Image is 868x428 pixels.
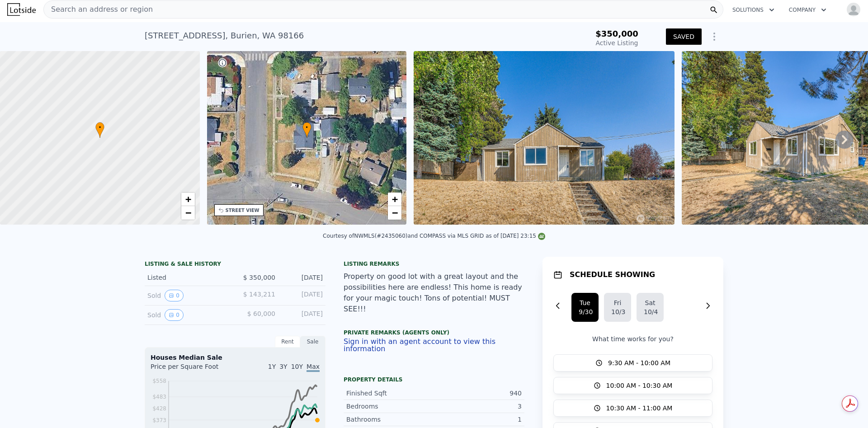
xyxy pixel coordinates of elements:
[152,394,166,400] tspan: $483
[283,273,323,282] div: [DATE]
[323,233,545,239] div: Courtesy of NWMLS (#2435060) and COMPASS via MLS GRID as of [DATE] 23:15
[300,336,325,348] div: Sale
[147,290,228,301] div: Sold
[606,404,673,413] span: 10:30 AM - 11:00 AM
[165,309,184,321] button: View historical data
[145,29,304,42] div: [STREET_ADDRESS] , Burien , WA 98166
[579,298,591,307] div: Tue
[165,290,184,301] button: View historical data
[666,28,702,45] button: SAVED
[279,363,287,370] span: 3Y
[185,193,191,205] span: +
[152,417,166,423] tspan: $373
[553,377,712,394] button: 10:00 AM - 10:30 AM
[307,363,320,372] span: Max
[414,51,674,225] img: Sale: 169766944 Parcel: 97939528
[553,354,712,372] button: 9:30 AM - 10:00 AM
[344,338,524,353] button: Sign in with an agent account to view this information
[434,402,522,411] div: 3
[538,233,545,240] img: NWMLS Logo
[344,260,524,268] div: Listing remarks
[185,207,191,218] span: −
[604,293,631,322] button: Fri10/3
[553,400,712,417] button: 10:30 AM - 11:00 AM
[725,2,782,18] button: Solutions
[344,329,524,338] div: Private Remarks (Agents Only)
[595,29,638,38] span: $350,000
[606,381,673,390] span: 10:00 AM - 10:30 AM
[346,389,434,398] div: Finished Sqft
[302,122,311,138] div: •
[302,123,311,132] span: •
[553,334,712,343] p: What time works for you?
[344,271,524,315] div: Property on good lot with a great layout and the possibilities here are endless! This home is rea...
[388,193,401,206] a: Zoom in
[392,193,398,205] span: +
[147,273,228,282] div: Listed
[243,274,275,281] span: $ 350,000
[611,307,624,316] div: 10/3
[705,28,723,46] button: Show Options
[283,309,323,321] div: [DATE]
[275,336,300,348] div: Rent
[243,291,275,298] span: $ 143,211
[181,193,195,206] a: Zoom in
[152,378,166,384] tspan: $558
[388,206,401,220] a: Zoom out
[346,402,434,411] div: Bedrooms
[644,298,656,307] div: Sat
[570,269,655,280] h1: SCHEDULE SHOWING
[145,260,325,269] div: LISTING & SALE HISTORY
[147,309,228,321] div: Sold
[7,3,36,16] img: Lotside
[579,307,591,316] div: 9/30
[596,39,638,47] span: Active Listing
[226,207,259,214] div: STREET VIEW
[571,293,599,322] button: Tue9/30
[346,415,434,424] div: Bathrooms
[846,2,861,17] img: avatar
[95,123,104,132] span: •
[247,310,275,317] span: $ 60,000
[434,389,522,398] div: 940
[152,405,166,412] tspan: $428
[95,122,104,138] div: •
[392,207,398,218] span: −
[283,290,323,301] div: [DATE]
[782,2,834,18] button: Company
[291,363,303,370] span: 10Y
[151,362,235,376] div: Price per Square Foot
[268,363,276,370] span: 1Y
[608,358,670,367] span: 9:30 AM - 10:00 AM
[434,415,522,424] div: 1
[44,4,153,15] span: Search an address or region
[151,353,320,362] div: Houses Median Sale
[637,293,664,322] button: Sat10/4
[644,307,656,316] div: 10/4
[611,298,624,307] div: Fri
[344,376,524,383] div: Property details
[181,206,195,220] a: Zoom out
